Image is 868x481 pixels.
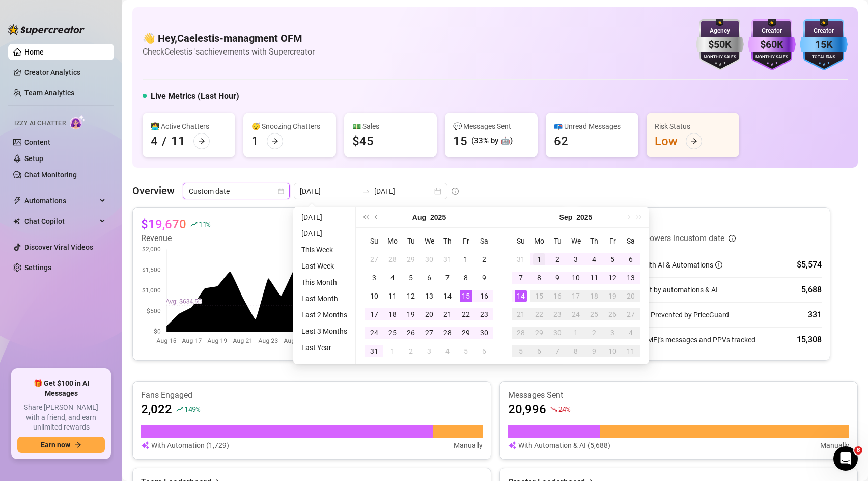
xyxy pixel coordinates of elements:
[457,287,475,305] td: 2025-08-15
[567,305,585,324] td: 2025-09-24
[584,307,729,323] div: Undercharges Prevented by PriceGuard
[622,250,640,269] td: 2025-09-06
[570,308,582,320] div: 24
[143,31,315,45] h4: 👋 Hey, Caelestis-managment OFM
[402,250,420,269] td: 2025-07-29
[478,290,490,302] div: 16
[515,327,527,339] div: 28
[588,345,600,357] div: 9
[198,138,205,145] span: arrow-right
[533,290,545,302] div: 15
[17,379,105,398] span: 🎁 Get $100 in AI Messages
[17,437,105,453] button: Earn nowarrow-right
[475,324,493,342] td: 2025-08-30
[690,138,697,145] span: arrow-right
[584,216,736,232] article: $5,574
[441,290,454,302] div: 14
[606,345,619,357] div: 10
[386,327,399,339] div: 25
[606,272,619,284] div: 12
[365,324,383,342] td: 2025-08-24
[457,232,475,250] th: Fr
[588,253,600,265] div: 4
[530,287,548,305] td: 2025-09-15
[151,90,239,102] h5: Live Metrics (Last Hour)
[24,154,43,163] a: Setup
[460,308,472,320] div: 22
[530,250,548,269] td: 2025-09-01
[475,342,493,360] td: 2025-09-06
[478,327,490,339] div: 30
[24,193,97,209] span: Automations
[251,133,259,149] div: 1
[603,305,622,324] td: 2025-09-26
[438,269,457,287] td: 2025-08-07
[512,269,530,287] td: 2025-09-07
[70,115,86,129] img: AI Chatter
[625,290,637,302] div: 20
[833,446,858,471] iframe: Intercom live chat
[515,272,527,284] div: 7
[438,287,457,305] td: 2025-08-14
[551,345,564,357] div: 7
[423,308,435,320] div: 20
[567,250,585,269] td: 2025-09-03
[603,232,622,250] th: Fr
[530,342,548,360] td: 2025-10-06
[515,345,527,357] div: 5
[567,269,585,287] td: 2025-09-10
[438,324,457,342] td: 2025-08-28
[533,272,545,284] div: 8
[297,244,351,256] li: This Week
[605,259,722,271] div: Sales made with AI & Automations
[386,272,399,284] div: 4
[438,250,457,269] td: 2025-07-31
[570,253,582,265] div: 3
[606,308,619,320] div: 26
[402,342,420,360] td: 2025-09-02
[530,324,548,342] td: 2025-09-29
[800,19,848,70] img: blue-badge-DgoSNQY1.svg
[430,207,446,227] button: Choose a year
[453,121,529,132] div: 💬 Messages Sent
[438,232,457,250] th: Th
[559,207,573,227] button: Choose a month
[368,253,380,265] div: 27
[622,232,640,250] th: Sa
[800,26,848,36] div: Creator
[696,37,744,52] div: $50K
[300,185,358,197] input: Start date
[383,342,402,360] td: 2025-09-01
[475,287,493,305] td: 2025-08-16
[550,406,557,413] span: fall
[551,253,564,265] div: 2
[368,308,380,320] div: 17
[441,345,454,357] div: 4
[584,232,724,245] article: Made with Superpowers in custom date
[453,133,467,149] div: 15
[606,327,619,339] div: 3
[475,269,493,287] td: 2025-08-09
[554,121,630,132] div: 📪 Unread Messages
[141,216,186,232] article: $19,670
[151,133,158,149] div: 4
[74,441,81,448] span: arrow-right
[141,401,172,417] article: 2,022
[515,290,527,302] div: 14
[402,269,420,287] td: 2025-08-05
[352,133,374,149] div: $45
[554,133,568,149] div: 62
[548,324,567,342] td: 2025-09-30
[441,308,454,320] div: 21
[297,292,351,305] li: Last Month
[548,250,567,269] td: 2025-09-02
[141,390,483,401] article: Fans Engaged
[460,253,472,265] div: 1
[297,260,351,272] li: Last Week
[748,26,796,36] div: Creator
[518,440,610,451] article: With Automation & AI (5,688)
[854,446,862,455] span: 8
[143,45,315,58] article: Check Celestis 's achievements with Supercreator
[530,269,548,287] td: 2025-09-08
[14,119,66,128] span: Izzy AI Chatter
